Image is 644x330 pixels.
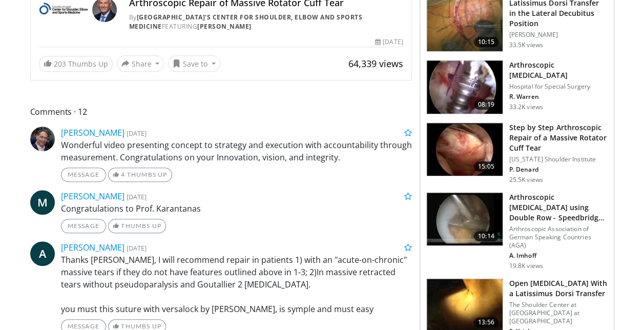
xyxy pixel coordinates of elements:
[427,193,503,246] img: 289923_0003_1.png.150x105_q85_crop-smart_upscale.jpg
[121,171,125,178] span: 4
[61,254,412,315] p: Thanks [PERSON_NAME], I will recommend repair in patients 1) with an "acute-on-chronic" massive t...
[427,123,503,176] img: 7cd5bdb9-3b5e-40f2-a8f4-702d57719c06.150x105_q85_crop-smart_upscale.jpg
[509,301,608,325] p: The Shoulder Center at [GEOGRAPHIC_DATA] at [GEOGRAPHIC_DATA]
[474,231,498,241] span: 10:14
[127,192,147,201] small: [DATE]
[61,127,124,138] a: [PERSON_NAME]
[474,317,498,327] span: 13:56
[168,55,220,72] button: Save to
[108,219,166,233] a: Thumbs Up
[348,57,403,70] span: 64,339 views
[509,31,608,39] p: [PERSON_NAME]
[61,168,106,182] a: Message
[427,60,503,114] img: 10051_3.png.150x105_q85_crop-smart_upscale.jpg
[474,99,498,110] span: 08:19
[127,129,147,138] small: [DATE]
[509,41,543,49] p: 33.5K views
[509,176,543,184] p: 25.5K views
[129,13,403,31] div: By FEATURING
[127,243,147,253] small: [DATE]
[30,190,55,215] a: M
[61,139,412,163] p: Wonderful video presenting concept to strategy and execution with accountability through measurem...
[54,59,66,69] span: 203
[426,192,608,270] a: 10:14 Arthroscopic [MEDICAL_DATA] using Double Row - Speedbridge Tech… Arthroscopic Association o...
[509,103,543,111] p: 33.2K views
[30,105,412,118] span: Comments 12
[474,161,498,172] span: 15:05
[197,22,252,31] a: [PERSON_NAME]
[509,278,608,299] h3: Open [MEDICAL_DATA] With a Latissimus Dorsi Transfer
[509,262,543,270] p: 19.8K views
[509,82,608,91] p: Hospital for Special Surgery
[474,37,498,47] span: 10:15
[509,252,608,260] p: A. Imhoff
[509,60,608,80] h3: Arthroscopic [MEDICAL_DATA]
[509,122,608,153] h3: Step by Step Arthroscopic Repair of a Massive Rotator Cuff Tear
[509,225,608,250] p: Arthroscopic Association of German Speaking Countries (AGA)
[426,122,608,184] a: 15:05 Step by Step Arthroscopic Repair of a Massive Rotator Cuff Tear [US_STATE] Shoulder Institu...
[509,155,608,163] p: [US_STATE] Shoulder Institute
[61,219,106,233] a: Message
[30,241,55,266] a: A
[509,93,608,101] p: R. Warren
[61,191,124,202] a: [PERSON_NAME]
[30,127,55,151] img: Avatar
[108,168,172,182] a: 4 Thumbs Up
[509,192,608,223] h3: Arthroscopic [MEDICAL_DATA] using Double Row - Speedbridge Tech…
[61,202,412,215] p: Congratulations to Prof. Karantanas
[426,60,608,114] a: 08:19 Arthroscopic [MEDICAL_DATA] Hospital for Special Surgery R. Warren 33.2K views
[129,13,363,31] a: [GEOGRAPHIC_DATA]'s Center for Shoulder, Elbow and Sports Medicine
[39,56,113,72] a: 203 Thumbs Up
[61,242,124,253] a: [PERSON_NAME]
[375,37,403,47] div: [DATE]
[117,55,164,72] button: Share
[509,166,608,174] p: P. Denard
